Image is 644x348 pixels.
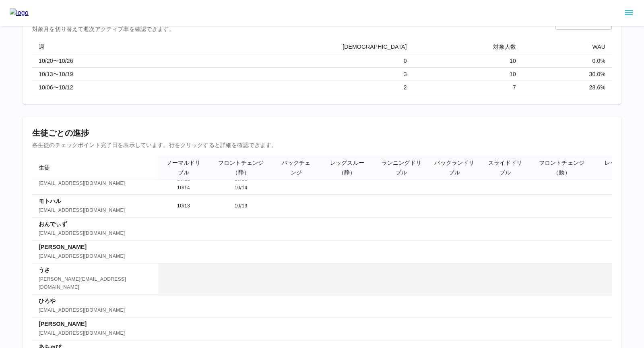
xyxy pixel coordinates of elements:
span: 10/10 10/11 10/14 [235,167,248,191]
span: [EMAIL_ADDRESS][DOMAIN_NAME] [39,307,152,315]
span: [EMAIL_ADDRESS][DOMAIN_NAME] [39,230,152,238]
p: モトハル [39,197,152,205]
p: おんでぃず [39,220,152,228]
p: 各生徒のチェックポイント完了日を表示しています。行をクリックすると詳細を確認できます。 [32,141,612,149]
p: [PERSON_NAME] [39,320,152,328]
span: 10/13 [235,203,248,209]
th: フロントチェンジ（静） [209,155,273,180]
span: [EMAIL_ADDRESS][DOMAIN_NAME] [39,329,152,338]
th: バックチェンジ [273,155,320,180]
td: 10 [413,54,522,67]
th: ノーマルドリブル [158,155,208,180]
img: logo [10,8,29,18]
p: 対象月を切り替えて週次アクティブ率を確認できます。 [32,25,175,33]
td: 0 [178,54,413,67]
td: 2 [178,81,413,94]
th: 週 [32,39,178,54]
td: 30.0 % [522,67,612,81]
td: 10/13〜10/19 [32,67,178,81]
p: うさ [39,266,152,274]
th: スライドドリブル [481,155,530,180]
td: 0.0 % [522,54,612,67]
h6: 生徒ごとの進捗 [32,126,612,139]
th: フロントチェンジ（動） [530,155,594,180]
span: 10/13 [177,203,190,209]
th: WAU [522,39,612,54]
td: 10/06〜10/12 [32,81,178,94]
p: [PERSON_NAME] [39,243,152,251]
span: 10/10 10/11 10/14 [177,167,190,191]
span: [EMAIL_ADDRESS][DOMAIN_NAME] [39,253,152,261]
td: 28.6 % [522,81,612,94]
th: 対象人数 [413,39,522,54]
th: ランニングドリブル [375,155,428,180]
span: [EMAIL_ADDRESS][DOMAIN_NAME] [39,180,152,188]
span: [PERSON_NAME][EMAIL_ADDRESS][DOMAIN_NAME] [39,275,152,292]
th: 生徒 [32,155,158,180]
td: 7 [413,81,522,94]
p: ひろや [39,297,152,305]
th: [DEMOGRAPHIC_DATA] [178,39,413,54]
td: 3 [178,67,413,81]
span: [EMAIL_ADDRESS][DOMAIN_NAME] [39,207,152,215]
th: バックランドリブル [428,155,481,180]
th: レッグスルー（静） [319,155,375,180]
td: 10 [413,67,522,81]
button: sidemenu [622,6,636,20]
td: 10/20〜10/26 [32,54,178,67]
